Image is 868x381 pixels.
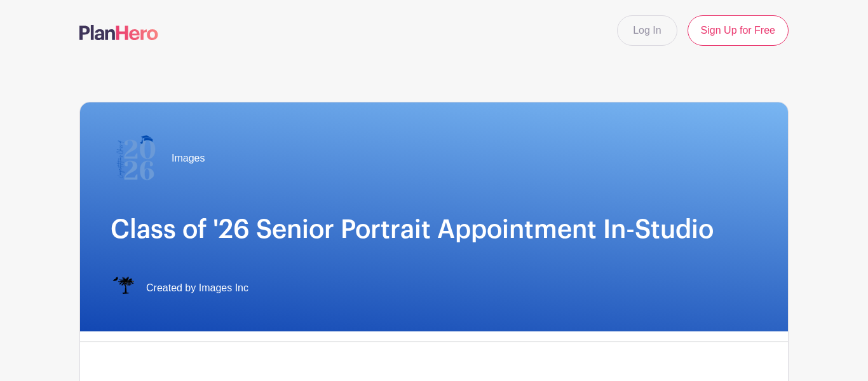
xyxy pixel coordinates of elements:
img: 2026%20logo%20(2).png [111,133,161,184]
img: logo-507f7623f17ff9eddc593b1ce0a138ce2505c220e1c5a4e2b4648c50719b7d32.svg [79,25,158,40]
span: Created by Images Inc [146,281,248,296]
span: Images [172,151,205,166]
a: Log In [617,15,677,46]
a: Sign Up for Free [688,15,789,46]
img: IMAGES%20logo%20transparenT%20PNG%20s.png [111,275,136,301]
h1: Class of '26 Senior Portrait Appointment In-Studio [111,214,757,245]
